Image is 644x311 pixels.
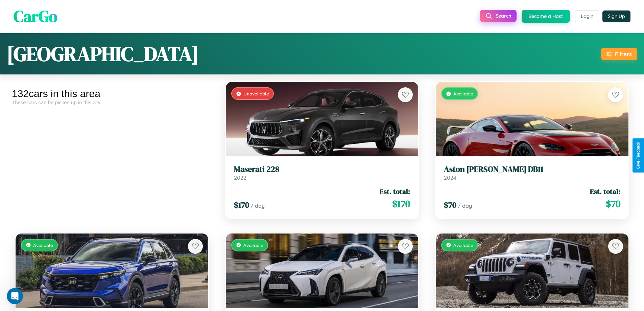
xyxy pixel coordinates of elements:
div: Filters [615,50,632,58]
span: Unavailable [243,91,269,96]
span: / day [458,202,472,209]
span: Available [453,91,473,96]
div: Give Feedback [636,142,641,169]
button: Login [575,10,599,22]
button: Filters [601,48,637,60]
span: 2024 [444,174,456,181]
span: $ 70 [606,197,620,210]
span: $ 170 [392,197,410,210]
span: Available [243,242,263,248]
div: 132 cars in this area [12,88,212,99]
button: Become a Host [522,10,570,23]
span: $ 70 [444,199,456,210]
a: Maserati 2282022 [234,164,410,181]
span: Est. total: [380,186,410,196]
span: Available [33,242,53,248]
span: 2022 [234,174,246,181]
span: Search [496,13,511,19]
h1: [GEOGRAPHIC_DATA] [7,40,199,68]
span: / day [251,202,265,209]
a: Aston [PERSON_NAME] DB112024 [444,164,620,181]
h3: Maserati 228 [234,164,410,174]
button: Search [480,10,517,22]
h3: Aston [PERSON_NAME] DB11 [444,164,620,174]
span: Available [453,242,473,248]
span: $ 170 [234,199,249,210]
iframe: Intercom live chat [7,288,23,304]
span: CarGo [14,5,57,27]
div: These cars can be picked up in this city. [12,99,212,105]
span: Est. total: [590,186,620,196]
button: Sign Up [602,10,630,22]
